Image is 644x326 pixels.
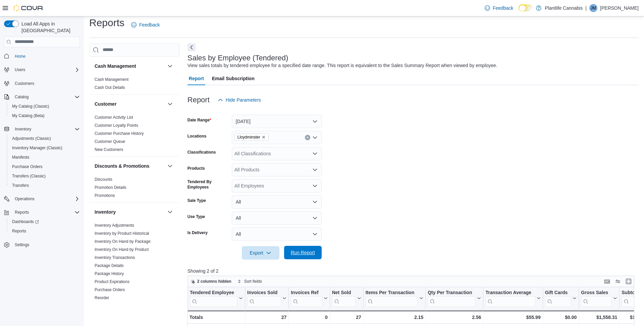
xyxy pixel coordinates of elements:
[12,104,49,109] span: My Catalog (Classic)
[95,139,125,144] span: Customer Queue
[95,85,125,90] span: Cash Out Details
[247,313,286,321] div: 27
[1,240,83,250] button: Settings
[365,313,423,321] div: 2.15
[485,289,535,296] div: Transaction Average
[95,255,135,260] a: Inventory Transactions
[187,198,206,203] label: Sale Type
[187,150,216,155] label: Classifications
[232,227,322,241] button: All
[12,208,32,216] button: Reports
[95,63,165,69] button: Cash Management
[215,93,264,107] button: Hide Parameters
[95,263,124,268] a: Package Details
[9,163,80,171] span: Purchase Orders
[247,289,281,296] div: Invoices Sold
[15,94,29,100] span: Catalog
[1,208,83,217] button: Reports
[128,18,162,32] a: Feedback
[1,78,83,88] button: Customers
[232,195,322,209] button: All
[212,72,255,85] span: Email Subscription
[291,313,327,321] div: 0
[190,289,243,307] button: Tendered Employee
[485,313,540,321] div: $55.99
[95,131,144,136] a: Customer Purchase History
[7,111,83,120] button: My Catalog (Beta)
[428,289,476,296] div: Qty Per Transaction
[187,133,207,139] label: Locations
[237,134,260,141] span: Lloydminster
[232,115,322,128] button: [DATE]
[9,227,80,235] span: Reports
[12,79,37,88] a: Customers
[625,277,633,285] button: Enter fullscreen
[581,289,612,307] div: Gross Sales
[15,67,25,72] span: Users
[482,1,516,15] a: Feedback
[545,289,571,307] div: Gift Card Sales
[305,135,310,140] button: Clear input
[12,219,39,224] span: Dashboards
[95,163,165,169] button: Discounts & Promotions
[187,62,497,69] div: View sales totals by tendered employee for a specified date range. This report is equivalent to t...
[89,113,179,156] div: Customer
[9,181,80,189] span: Transfers
[9,227,29,235] a: Reports
[95,123,138,128] span: Customer Loyalty Points
[12,173,46,179] span: Transfers (Classic)
[19,20,80,34] span: Load All Apps in [GEOGRAPHIC_DATA]
[12,113,45,118] span: My Catalog (Beta)
[95,115,133,120] a: Customer Activity List
[291,289,322,307] div: Invoices Ref
[95,279,129,284] span: Product Expirations
[332,289,356,296] div: Net Sold
[95,231,149,236] span: Inventory by Product Historical
[9,144,65,152] a: Inventory Manager (Classic)
[95,271,124,276] span: Package History
[187,96,210,104] h3: Report
[519,4,533,11] input: Dark Mode
[9,218,42,226] a: Dashboards
[12,145,62,151] span: Inventory Manager (Classic)
[312,151,318,156] button: Open list of options
[95,147,123,152] a: New Customers
[9,181,32,189] a: Transfers
[7,102,83,111] button: My Catalog (Classic)
[95,223,134,228] span: Inventory Adjustments
[166,162,174,170] button: Discounts & Promotions
[581,289,612,296] div: Gross Sales
[95,287,125,292] a: Purchase Orders
[95,131,144,136] span: Customer Purchase History
[284,246,322,259] button: Run Report
[9,153,80,161] span: Manifests
[9,102,80,110] span: My Catalog (Classic)
[12,125,34,133] button: Inventory
[365,289,418,307] div: Items Per Transaction
[589,4,597,12] div: Janet Minty
[7,226,83,236] button: Reports
[12,93,80,101] span: Catalog
[12,195,37,203] button: Operations
[13,5,44,11] img: Cova
[7,134,83,143] button: Adjustments (Classic)
[9,163,45,171] a: Purchase Orders
[291,289,322,296] div: Invoices Ref
[332,289,361,307] button: Net Sold
[9,102,52,110] a: My Catalog (Classic)
[95,247,149,252] a: Inventory On Hand by Product
[1,51,83,61] button: Home
[12,241,32,249] a: Settings
[95,295,109,301] span: Reorder
[95,163,149,169] h3: Discounts & Promotions
[95,239,151,244] span: Inventory On Hand by Package
[493,5,513,11] span: Feedback
[95,263,124,268] span: Package Details
[485,289,535,307] div: Transaction Average
[9,112,47,120] a: My Catalog (Beta)
[12,66,28,74] button: Users
[187,43,196,51] button: Next
[95,231,149,236] a: Inventory by Product Historical
[12,93,31,101] button: Catalog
